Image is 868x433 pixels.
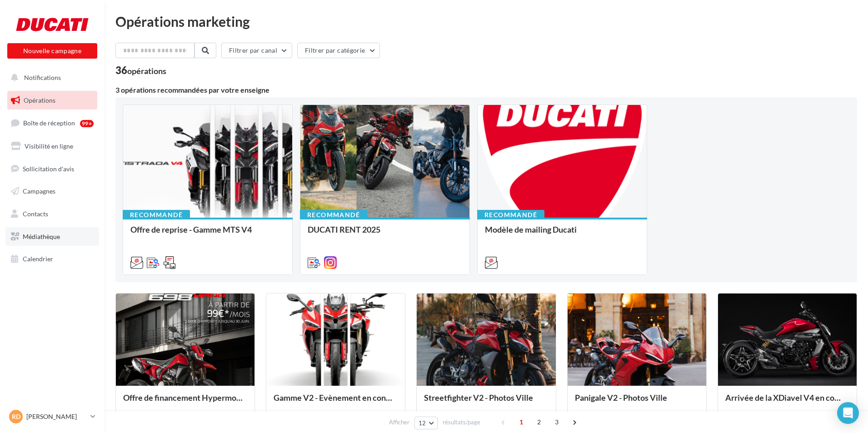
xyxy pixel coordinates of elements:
a: RD [PERSON_NAME] [7,408,97,425]
p: [PERSON_NAME] [26,412,87,421]
span: Boîte de réception [23,119,75,127]
div: Recommandé [123,210,190,220]
span: Notifications [24,74,61,81]
div: Offre de financement Hypermotard 698 Mono [123,393,247,411]
button: Nouvelle campagne [7,43,97,59]
span: RD [12,412,20,421]
div: Streetfighter V2 - Photos Ville [424,393,548,411]
span: Opérations [24,96,55,104]
span: Visibilité en ligne [25,142,73,150]
a: Boîte de réception99+ [5,113,99,133]
span: 3 [549,415,564,429]
span: résultats/page [443,418,480,427]
div: Arrivée de la XDiavel V4 en concession [725,393,849,411]
span: Contacts [23,210,48,218]
a: Calendrier [5,249,99,269]
span: Médiathèque [23,233,60,240]
div: 99+ [80,120,94,127]
a: Opérations [5,91,99,110]
div: Recommandé [477,210,544,220]
a: Médiathèque [5,227,99,246]
div: Panigale V2 - Photos Ville [575,393,699,411]
div: Opérations marketing [115,15,857,28]
span: Afficher [389,418,409,427]
span: Calendrier [23,255,53,263]
div: Gamme V2 - Evènement en concession [274,393,398,411]
span: 1 [514,415,529,429]
span: 12 [419,419,426,427]
button: Notifications [5,68,95,87]
span: Campagnes [23,187,55,195]
a: Sollicitation d'avis [5,159,99,179]
div: Offre de reprise - Gamme MTS V4 [130,225,285,243]
span: 2 [532,415,546,429]
a: Campagnes [5,182,99,201]
div: Recommandé [300,210,367,220]
span: Sollicitation d'avis [23,164,74,172]
button: Filtrer par canal [221,43,292,58]
button: 12 [414,417,438,429]
a: Visibilité en ligne [5,137,99,156]
a: Contacts [5,204,99,224]
div: Open Intercom Messenger [837,402,859,424]
div: DUCATI RENT 2025 [308,225,462,243]
button: Filtrer par catégorie [297,43,380,58]
div: 36 [115,65,166,75]
div: opérations [127,67,166,75]
div: 3 opérations recommandées par votre enseigne [115,86,857,94]
div: Modèle de mailing Ducati [485,225,639,243]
